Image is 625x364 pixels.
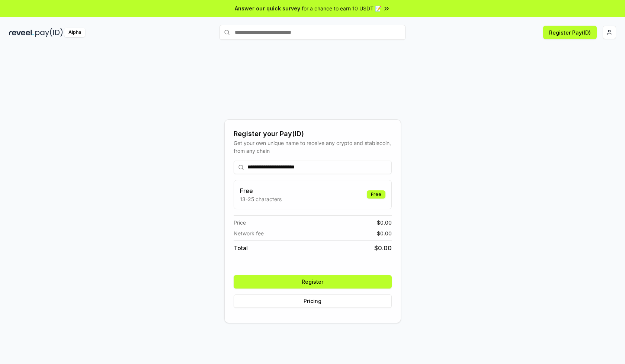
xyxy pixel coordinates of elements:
div: Get your own unique name to receive any crypto and stablecoin, from any chain [234,139,392,155]
span: $ 0.00 [377,219,392,226]
button: Register [234,275,392,289]
img: reveel_dark [9,28,34,37]
div: Free [367,190,385,199]
img: pay_id [35,28,63,37]
span: for a chance to earn 10 USDT 📝 [302,4,381,12]
span: Network fee [234,229,264,237]
span: $ 0.00 [377,229,392,237]
span: Price [234,219,246,226]
button: Register Pay(ID) [543,26,597,39]
div: Alpha [64,28,85,37]
h3: Free [240,186,282,195]
div: Register your Pay(ID) [234,129,392,139]
p: 13-25 characters [240,195,282,203]
span: $ 0.00 [374,244,392,252]
span: Answer our quick survey [235,4,300,12]
button: Pricing [234,294,392,308]
span: Total [234,244,248,252]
